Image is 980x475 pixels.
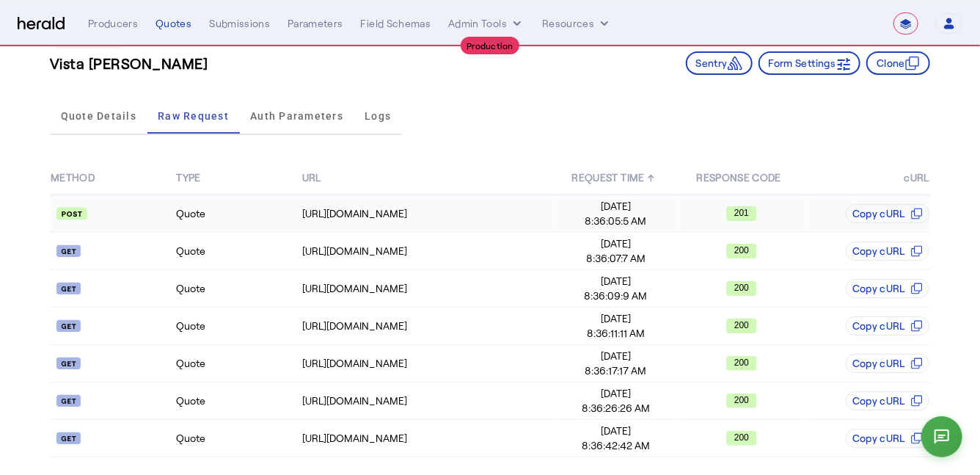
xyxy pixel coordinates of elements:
[734,320,749,330] text: 200
[648,171,654,184] span: ↑
[846,354,929,373] button: Copy cURL
[361,16,431,31] div: Field Schemas
[554,424,678,438] span: [DATE]
[554,214,678,228] span: 8:36:05:5 AM
[175,345,301,382] td: Quote
[846,391,929,410] button: Copy cURL
[302,356,552,371] div: [URL][DOMAIN_NAME]
[18,17,65,31] img: Herald Logo
[302,244,552,258] div: [URL][DOMAIN_NAME]
[302,394,552,408] div: [URL][DOMAIN_NAME]
[686,51,753,75] button: Sentry
[554,199,678,214] span: [DATE]
[734,395,749,405] text: 200
[250,111,343,121] span: Auth Parameters
[553,162,679,195] th: REQUEST TIME
[175,162,301,195] th: TYPE
[461,37,519,54] div: Production
[679,162,804,195] th: RESPONSE CODE
[301,162,553,195] th: URL
[846,316,929,336] button: Copy cURL
[209,16,270,31] div: Submissions
[448,16,524,31] button: internal dropdown menu
[554,349,678,363] span: [DATE]
[50,53,208,73] h3: Vista [PERSON_NAME]
[554,326,678,341] span: 8:36:11:11 AM
[734,432,749,443] text: 200
[554,274,678,289] span: [DATE]
[158,111,229,121] span: Raw Request
[542,16,612,31] button: Resources dropdown menu
[554,438,678,453] span: 8:36:42:42 AM
[554,401,678,416] span: 8:36:26:26 AM
[554,251,678,266] span: 8:36:07:7 AM
[805,162,930,195] th: cURL
[175,195,301,233] td: Quote
[554,363,678,378] span: 8:36:17:17 AM
[866,51,930,75] button: Clone
[554,236,678,251] span: [DATE]
[50,162,175,195] th: METHOD
[175,308,301,345] td: Quote
[175,420,301,457] td: Quote
[734,245,749,255] text: 200
[846,429,929,448] button: Copy cURL
[288,16,343,31] div: Parameters
[156,16,191,31] div: Quotes
[758,51,861,75] button: Form Settings
[302,319,552,333] div: [URL][DOMAIN_NAME]
[365,111,391,121] span: Logs
[554,386,678,401] span: [DATE]
[175,233,301,270] td: Quote
[175,270,301,308] td: Quote
[734,208,749,218] text: 201
[734,283,749,293] text: 200
[846,242,929,261] button: Copy cURL
[302,281,552,296] div: [URL][DOMAIN_NAME]
[554,311,678,326] span: [DATE]
[175,382,301,420] td: Quote
[734,358,749,368] text: 200
[846,279,929,298] button: Copy cURL
[302,206,552,221] div: [URL][DOMAIN_NAME]
[88,16,138,31] div: Producers
[302,431,552,446] div: [URL][DOMAIN_NAME]
[61,111,136,121] span: Quote Details
[554,289,678,303] span: 8:36:09:9 AM
[846,204,929,223] button: Copy cURL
